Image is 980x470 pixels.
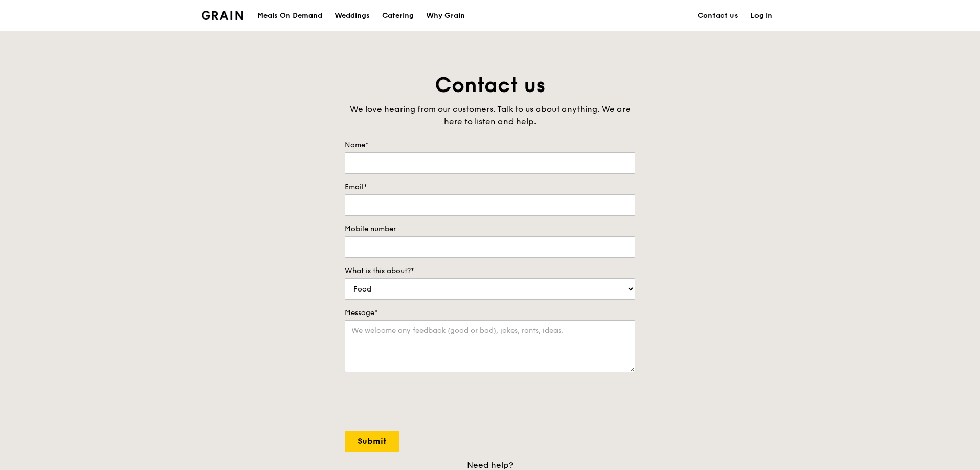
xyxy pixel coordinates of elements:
[420,1,471,31] a: Why Grain
[345,383,500,422] iframe: reCAPTCHA
[345,140,635,150] label: Name*
[692,1,744,31] a: Contact us
[202,11,243,20] img: Grain
[744,1,778,31] a: Log in
[382,1,414,31] div: Catering
[345,103,635,128] div: We love hearing from our customers. Talk to us about anything. We are here to listen and help.
[345,224,635,234] label: Mobile number
[345,308,635,318] label: Message*
[426,1,465,31] div: Why Grain
[257,1,322,31] div: Meals On Demand
[328,1,376,31] a: Weddings
[345,72,635,99] h1: Contact us
[345,431,399,452] input: Submit
[345,182,635,192] label: Email*
[376,1,420,31] a: Catering
[335,1,370,31] div: Weddings
[345,266,635,276] label: What is this about?*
